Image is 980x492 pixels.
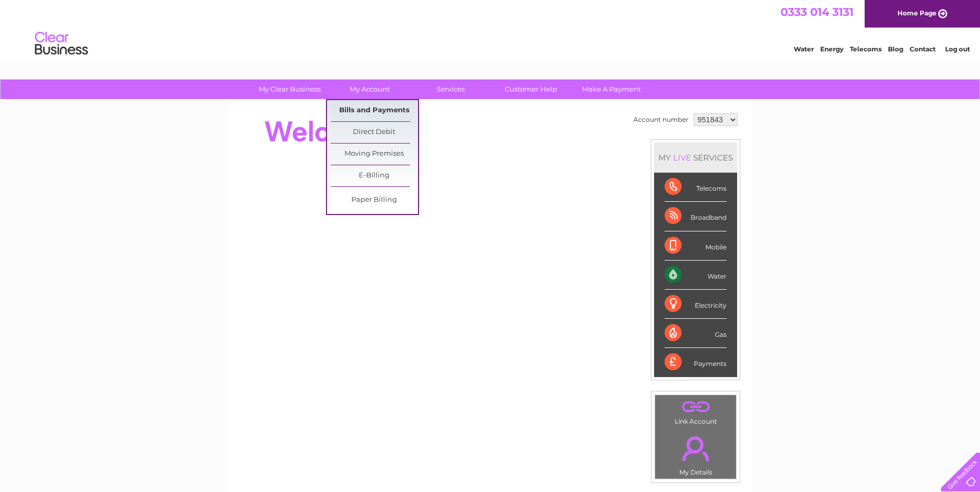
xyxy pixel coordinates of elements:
[487,79,575,99] a: Customer Help
[655,427,737,479] td: My Details
[665,202,727,231] div: Broadband
[820,45,843,53] a: Energy
[331,122,418,143] a: Direct Debit
[665,290,727,319] div: Electricity
[631,111,691,129] td: Account number
[665,319,727,348] div: Gas
[568,79,655,99] a: Make A Payment
[331,144,418,165] a: Moving Premises
[945,45,970,53] a: Log out
[655,395,737,428] td: Link Account
[665,261,727,290] div: Water
[910,45,936,53] a: Contact
[781,5,854,19] a: 0333 014 3131
[241,6,741,51] div: Clear Business is a trading name of Verastar Limited (registered in [GEOGRAPHIC_DATA] No. 3667643...
[407,79,494,99] a: Services
[665,231,727,261] div: Mobile
[34,28,88,60] img: logo.png
[850,45,882,53] a: Telecoms
[331,165,418,186] a: E-Billing
[665,173,727,202] div: Telecoms
[246,79,333,99] a: My Clear Business
[888,45,903,53] a: Blog
[658,430,733,467] a: .
[331,100,418,121] a: Bills and Payments
[658,398,733,416] a: .
[326,79,414,99] a: My Account
[654,142,737,173] div: MY SERVICES
[331,190,418,211] a: Paper Billing
[794,45,814,53] a: Water
[665,348,727,377] div: Payments
[671,153,693,163] div: LIVE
